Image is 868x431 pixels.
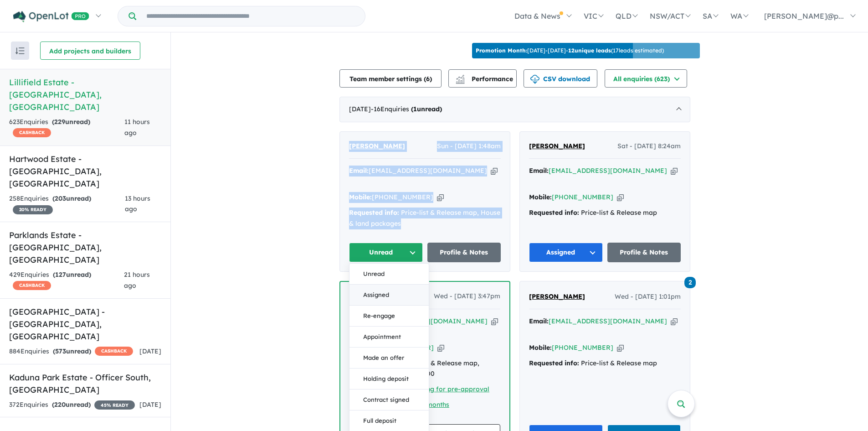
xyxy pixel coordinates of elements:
span: 1 [413,105,417,113]
img: line-chart.svg [456,75,464,80]
a: 2 [684,275,696,288]
strong: Mobile: [529,343,552,352]
button: Assigned [529,243,603,262]
span: [PERSON_NAME] [529,292,585,301]
div: 429 Enquir ies [9,270,124,291]
span: 45 % READY [94,400,135,410]
a: [PHONE_NUMBER] [552,193,613,201]
h5: Lillifield Estate - [GEOGRAPHIC_DATA] , [GEOGRAPHIC_DATA] [9,76,161,113]
strong: ( unread) [52,118,90,126]
strong: Mobile: [349,193,372,201]
button: Made an offer [349,348,429,369]
button: Copy [671,317,678,326]
span: 13 hours ago [125,194,150,213]
button: Copy [437,343,444,353]
div: Price-list & Release map, House & land packages [349,208,501,229]
button: Unread [349,243,423,262]
a: [PHONE_NUMBER] [372,193,433,201]
a: Profile & Notes [607,243,681,262]
span: 220 [54,400,66,409]
strong: Email: [349,166,369,175]
a: [PERSON_NAME] [529,141,585,152]
span: Sat - [DATE] 8:24am [617,141,681,152]
span: CASHBACK [13,281,51,290]
button: Add projects and builders [40,42,140,60]
button: Appointment [349,327,429,348]
div: [DATE] [339,97,690,122]
button: Copy [437,192,444,202]
span: 127 [55,270,66,279]
span: CASHBACK [13,128,51,137]
p: [DATE] - [DATE] - ( 17 leads estimated) [476,47,664,55]
div: 372 Enquir ies [9,400,135,410]
img: sort.svg [15,47,25,54]
strong: Requested info: [529,208,579,217]
span: [PERSON_NAME] [529,142,585,150]
span: - 16 Enquir ies [371,105,442,113]
span: 203 [55,194,66,203]
h5: Hartwood Estate - [GEOGRAPHIC_DATA] , [GEOGRAPHIC_DATA] [9,153,161,190]
strong: ( unread) [52,400,91,409]
h5: Parklands Estate - [GEOGRAPHIC_DATA] , [GEOGRAPHIC_DATA] [9,229,161,266]
button: Contract signed [349,389,429,410]
button: Unread [349,264,429,285]
span: 21 hours ago [124,270,150,290]
input: Try estate name, suburb, builder or developer [138,6,363,26]
strong: ( unread) [53,270,91,279]
a: [PERSON_NAME] [349,141,405,152]
div: 258 Enquir ies [9,193,125,215]
img: bar-chart.svg [456,78,465,83]
div: Price-list & Release map [529,358,681,369]
h5: Kaduna Park Estate - Officer South , [GEOGRAPHIC_DATA] [9,371,161,396]
button: Copy [617,192,624,202]
div: 623 Enquir ies [9,117,124,139]
button: Holding deposit [349,369,429,389]
span: Wed - [DATE] 3:47pm [434,291,500,302]
a: [EMAIL_ADDRESS][DOMAIN_NAME] [369,166,487,175]
strong: Mobile: [529,193,552,201]
strong: Email: [529,166,549,175]
button: Copy [491,166,498,176]
img: download icon [530,75,539,84]
span: 2 [684,277,696,288]
button: Copy [671,166,678,176]
strong: ( unread) [411,105,442,113]
img: Openlot PRO Logo White [13,11,89,22]
span: Performance [457,75,513,83]
button: Performance [448,69,517,88]
button: Assigned [349,285,429,306]
span: 20 % READY [13,205,53,214]
button: CSV download [524,69,597,88]
b: Promotion Month: [476,47,527,54]
span: 11 hours ago [124,118,150,137]
a: [EMAIL_ADDRESS][DOMAIN_NAME] [549,166,667,175]
a: [PERSON_NAME] [529,291,585,302]
a: Profile & Notes [427,243,501,262]
a: [PHONE_NUMBER] [552,343,613,352]
strong: Email: [529,317,549,325]
span: [PERSON_NAME] [349,142,405,150]
strong: Requested info: [529,359,579,367]
span: 6 [426,75,430,83]
div: Price-list & Release map [529,208,681,218]
button: Team member settings (6) [339,69,442,88]
a: Looking for pre-approval [409,385,489,393]
span: Wed - [DATE] 1:01pm [615,291,681,302]
h5: [GEOGRAPHIC_DATA] - [GEOGRAPHIC_DATA] , [GEOGRAPHIC_DATA] [9,306,161,343]
span: [DATE] [139,400,161,409]
b: 12 unique leads [568,47,611,54]
strong: Requested info: [349,208,399,217]
button: All enquiries (623) [605,69,687,88]
span: 573 [55,347,66,355]
button: Copy [491,317,498,326]
button: Copy [617,343,624,353]
button: Re-engage [349,306,429,327]
strong: ( unread) [52,194,91,203]
span: Sun - [DATE] 1:48am [437,141,501,152]
span: [PERSON_NAME]@p... [764,11,844,21]
a: [EMAIL_ADDRESS][DOMAIN_NAME] [549,317,667,325]
span: [DATE] [139,347,161,355]
span: 229 [54,118,65,126]
span: CASHBACK [95,347,133,356]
